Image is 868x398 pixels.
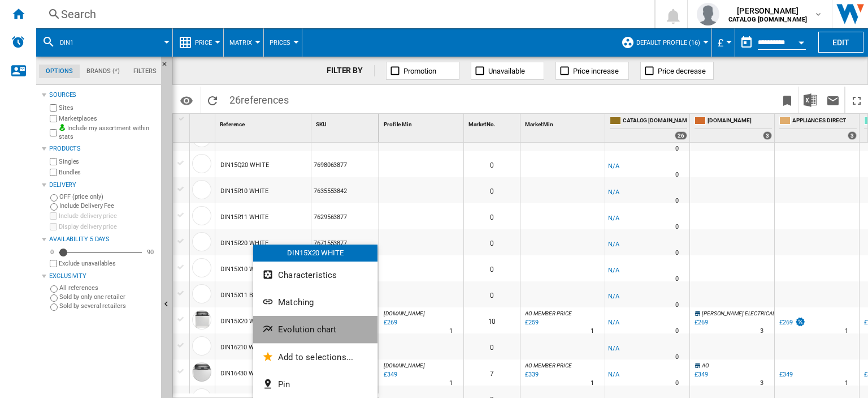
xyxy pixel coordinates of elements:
span: Evolution chart [278,324,336,335]
span: Add to selections... [278,352,353,362]
button: Add to selections... [253,344,377,371]
button: Matching [253,289,377,316]
span: Characteristics [278,270,337,280]
span: Matching [278,297,314,307]
button: Evolution chart [253,316,377,343]
button: Characteristics [253,262,377,289]
span: Pin [278,379,290,390]
button: Pin... [253,371,377,398]
div: DIN15X20 WHITE [253,245,377,262]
